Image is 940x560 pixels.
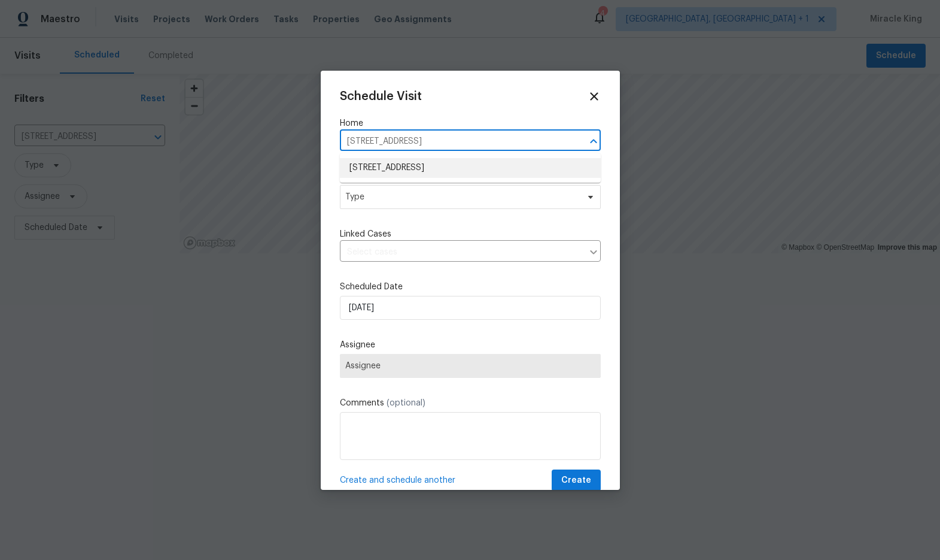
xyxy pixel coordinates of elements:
span: Close [588,90,601,103]
label: Home [340,117,601,129]
span: Create and schedule another [340,474,455,486]
button: Close [585,133,602,150]
label: Assignee [340,339,601,351]
span: Schedule Visit [340,90,422,102]
label: Comments [340,397,601,409]
span: Linked Cases [340,228,391,240]
input: Enter in an address [340,132,567,151]
span: Type [345,191,578,203]
li: [STREET_ADDRESS] [340,158,601,178]
input: Select cases [340,243,583,262]
span: (optional) [387,399,425,407]
span: Assignee [345,361,595,371]
button: Create [552,470,601,492]
input: M/D/YYYY [340,296,601,320]
label: Scheduled Date [340,281,601,293]
span: Create [561,473,591,488]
